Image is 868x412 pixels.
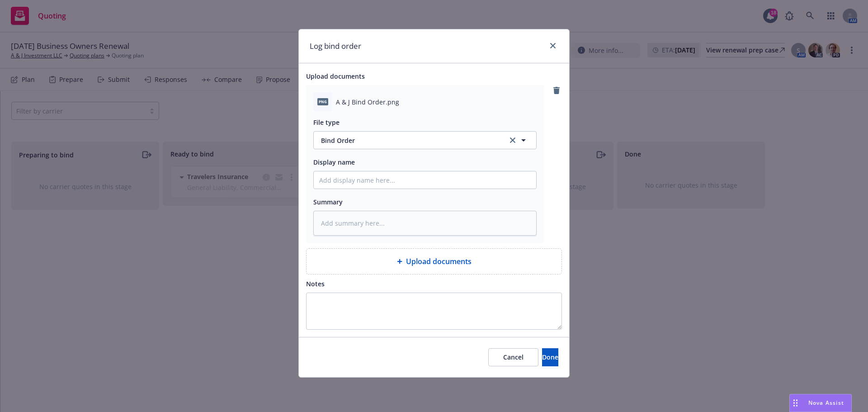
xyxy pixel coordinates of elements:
[542,353,558,361] span: Done
[542,348,558,366] button: Done
[306,248,562,275] div: Upload documents
[321,136,498,145] span: Bind Order
[317,98,328,105] span: png
[314,171,536,189] input: Add display name here...
[551,85,562,96] a: remove
[503,353,524,361] span: Cancel
[789,394,852,412] button: Nova Assist
[313,158,355,166] span: Display name
[406,256,472,267] span: Upload documents
[507,135,518,146] a: clear selection
[336,97,399,107] span: A & J Bind Order.png
[313,118,340,127] span: File type
[310,40,361,52] h1: Log bind order
[808,399,844,407] span: Nova Assist
[313,198,343,206] span: Summary
[790,394,801,412] div: Drag to move
[488,348,538,366] button: Cancel
[547,40,558,51] a: close
[306,72,365,81] span: Upload documents
[313,131,537,149] button: Bind Orderclear selection
[306,279,325,288] span: Notes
